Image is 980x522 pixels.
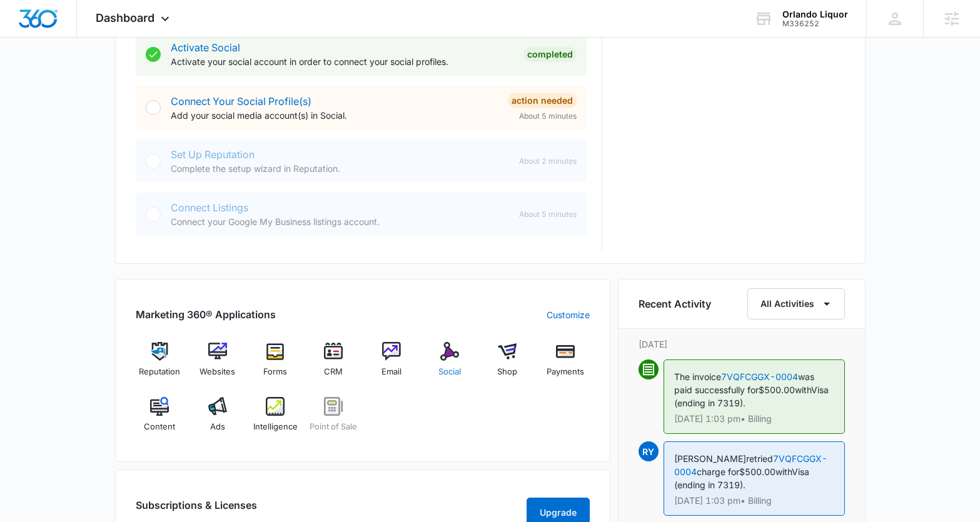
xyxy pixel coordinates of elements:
[547,366,584,378] span: Payments
[483,342,532,387] a: Shop
[136,397,184,442] a: Content
[795,384,811,395] span: with
[171,162,509,175] p: Complete the setup wizard in Reputation.
[542,342,590,387] a: Payments
[310,421,357,433] span: Point of Sale
[775,466,792,477] span: with
[438,366,461,378] span: Social
[639,296,711,311] h6: Recent Activity
[263,366,287,378] span: Forms
[782,19,848,28] div: account id
[193,342,241,387] a: Websites
[171,41,240,54] a: Activate Social
[746,453,773,464] span: retried
[747,288,845,319] button: All Activities
[547,308,590,321] a: Customize
[310,342,358,387] a: CRM
[759,384,795,395] span: $500.00
[200,366,235,378] span: Websites
[519,209,577,220] span: About 5 minutes
[96,11,154,24] span: Dashboard
[139,366,180,378] span: Reputation
[171,215,509,228] p: Connect your Google My Business listings account.
[782,9,848,19] div: account name
[519,156,577,167] span: About 2 minutes
[136,342,184,387] a: Reputation
[721,371,798,382] a: 7VQFCGGX-0004
[251,342,300,387] a: Forms
[310,397,358,442] a: Point of Sale
[639,338,845,351] p: [DATE]
[508,93,577,108] div: Action Needed
[674,371,721,382] span: The invoice
[639,441,659,461] span: RY
[136,307,276,322] h2: Marketing 360® Applications
[497,366,517,378] span: Shop
[523,47,577,62] div: Completed
[253,421,298,433] span: Intelligence
[697,466,739,477] span: charge for
[171,95,311,108] a: Connect Your Social Profile(s)
[368,342,416,387] a: Email
[425,342,473,387] a: Social
[210,421,225,433] span: Ads
[381,366,402,378] span: Email
[193,397,241,442] a: Ads
[171,55,513,68] p: Activate your social account in order to connect your social profiles.
[674,414,834,423] p: [DATE] 1:03 pm • Billing
[674,453,746,464] span: [PERSON_NAME]
[171,109,498,122] p: Add your social media account(s) in Social.
[739,466,775,477] span: $500.00
[324,366,343,378] span: CRM
[144,421,175,433] span: Content
[674,496,834,505] p: [DATE] 1:03 pm • Billing
[519,111,577,122] span: About 5 minutes
[251,397,300,442] a: Intelligence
